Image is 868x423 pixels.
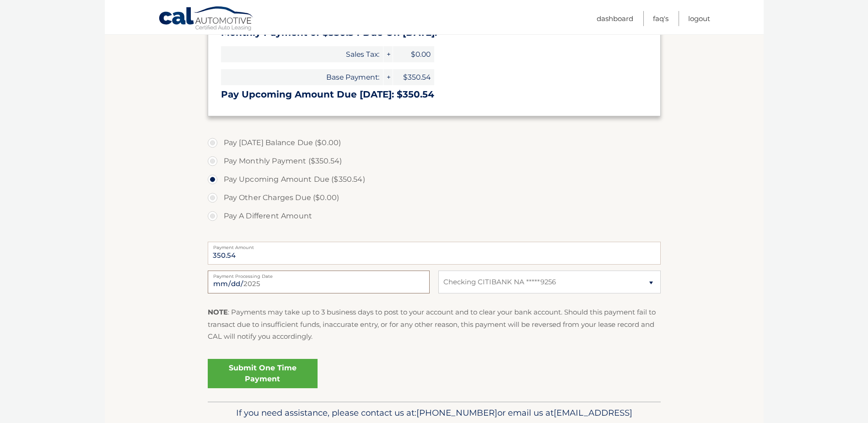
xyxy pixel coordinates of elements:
h3: Pay Upcoming Amount Due [DATE]: $350.54 [221,89,647,100]
a: FAQ's [653,11,669,26]
p: : Payments may take up to 3 business days to post to your account and to clear your bank account.... [208,306,661,342]
span: [PHONE_NUMBER] [416,407,497,418]
label: Payment Processing Date [208,271,430,278]
span: + [383,69,393,85]
span: Sales Tax: [221,46,383,62]
a: Submit One Time Payment [208,359,318,388]
span: $350.54 [393,69,434,85]
label: Pay [DATE] Balance Due ($0.00) [208,134,661,152]
strong: NOTE [208,308,228,316]
span: + [383,46,393,62]
a: Logout [688,11,710,26]
label: Pay Upcoming Amount Due ($350.54) [208,170,661,189]
label: Pay A Different Amount [208,207,661,225]
label: Pay Monthly Payment ($350.54) [208,152,661,170]
a: Dashboard [597,11,633,26]
input: Payment Date [208,271,430,293]
input: Payment Amount [208,242,661,265]
span: Base Payment: [221,69,383,85]
label: Payment Amount [208,242,661,249]
label: Pay Other Charges Due ($0.00) [208,189,661,207]
span: $0.00 [393,46,434,62]
a: Cal Automotive [158,6,254,33]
